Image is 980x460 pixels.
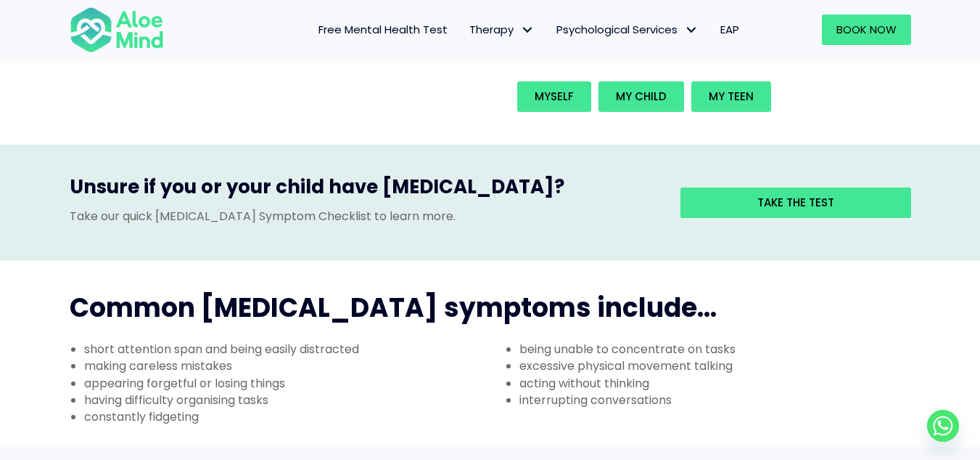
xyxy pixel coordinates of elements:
span: My child [616,89,667,104]
span: EAP [720,22,739,37]
li: being unable to concentrate on tasks [519,341,926,358]
a: Take the test [680,187,911,218]
li: constantly fidgeting [84,408,490,425]
span: Myself [535,89,574,104]
li: acting without thinking [519,375,926,392]
a: Book Now [822,15,911,45]
a: My child [598,81,684,112]
span: Book Now [836,22,897,37]
span: My teen [709,89,754,104]
li: short attention span and being easily distracted [84,341,490,358]
span: Psychological Services [556,22,699,37]
div: Book an intake for my... [514,78,902,116]
span: Free Mental Health Test [318,22,448,37]
a: Myself [517,81,591,112]
li: appearing forgetful or losing things [84,375,490,392]
li: interrupting conversations [519,392,926,408]
a: Free Mental Health Test [308,15,458,45]
a: Whatsapp [927,410,959,442]
a: My teen [691,81,771,112]
span: Common [MEDICAL_DATA] symptoms include... [70,289,717,326]
nav: Menu [183,15,750,45]
span: Therapy: submenu [517,20,538,41]
li: making careless mistakes [84,358,490,374]
li: having difficulty organising tasks [84,392,490,408]
span: Therapy [469,22,535,37]
a: EAP [709,15,750,45]
a: TherapyTherapy: submenu [458,15,545,45]
li: excessive physical movement talking [519,358,926,374]
span: Psychological Services: submenu [681,20,702,41]
span: Take the test [757,195,834,210]
img: Aloe mind Logo [70,6,164,54]
p: Take our quick [MEDICAL_DATA] Symptom Checklist to learn more. [70,208,659,225]
a: Psychological ServicesPsychological Services: submenu [545,15,709,45]
h3: Unsure if you or your child have [MEDICAL_DATA]? [70,174,659,207]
